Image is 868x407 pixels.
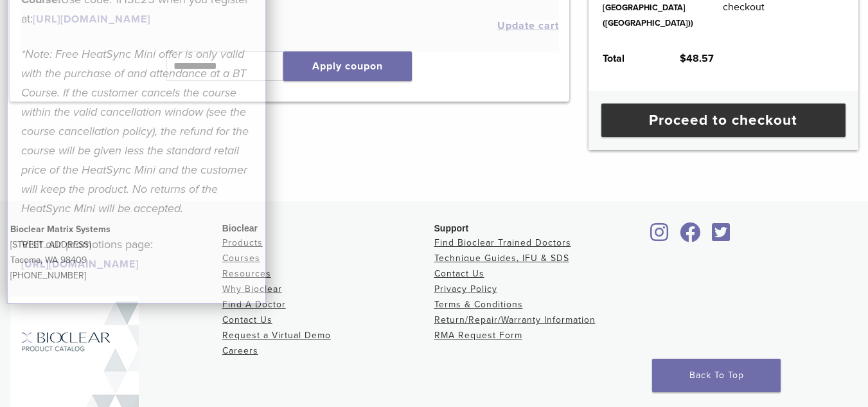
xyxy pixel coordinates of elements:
[222,345,258,356] a: Careers
[21,235,252,273] p: Visit our promotions page:
[589,41,666,77] th: Total
[680,52,714,65] bdi: 48.57
[646,230,673,243] a: Bioclear
[434,314,596,325] a: Return/Repair/Warranty Information
[283,51,412,81] button: Apply coupon
[222,330,331,341] a: Request a Virtual Demo
[33,13,150,26] a: [URL][DOMAIN_NAME]
[21,258,139,271] a: [URL][DOMAIN_NAME]
[680,52,686,65] span: $
[434,284,497,294] a: Privacy Policy
[21,47,249,215] em: *Note: Free HeatSync Mini offer is only valid with the purchase of and attendance at a BT Course....
[434,330,522,341] a: RMA Request Form
[434,253,569,264] a: Technique Guides, IFU & SDS
[601,104,846,137] a: Proceed to checkout
[497,21,559,31] button: Update cart
[434,223,469,233] span: Support
[434,299,523,310] a: Terms & Conditions
[222,314,272,325] a: Contact Us
[708,230,735,243] a: Bioclear
[652,359,781,392] a: Back To Top
[222,299,286,310] a: Find A Doctor
[434,237,571,248] a: Find Bioclear Trained Doctors
[434,268,484,279] a: Contact Us
[675,230,705,243] a: Bioclear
